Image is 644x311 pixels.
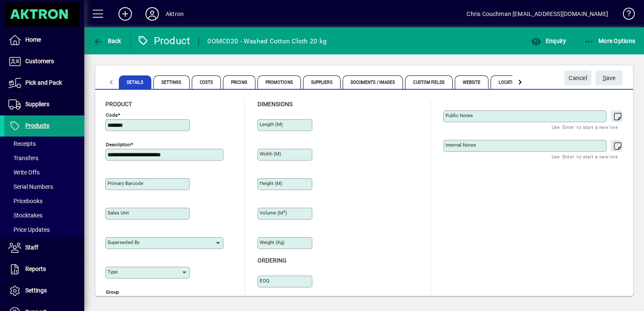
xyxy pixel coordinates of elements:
[106,142,131,147] mat-label: Description
[107,269,118,275] mat-label: Type
[192,75,221,89] span: Costs
[531,38,566,44] span: Enquiry
[582,33,638,48] button: More Options
[107,180,143,186] mat-label: Primary barcode
[4,208,84,223] a: Stocktakes
[8,198,43,204] span: Pricebooks
[467,7,608,21] div: Chris Couchman [EMAIL_ADDRESS][DOMAIN_NAME]
[617,2,633,29] a: Knowledge Base
[405,75,452,89] span: Custom Fields
[84,33,131,48] app-page-header-button: Back
[25,101,49,107] span: Suppliers
[491,75,529,89] span: Locations
[91,33,123,48] button: Back
[564,70,591,86] button: Cancel
[603,71,616,85] span: ave
[8,140,36,147] span: Receipts
[106,112,118,118] mat-label: Code
[4,259,84,280] a: Reports
[207,35,327,48] div: 0OMC020 - Washed Cotton Cloth 20 kg
[119,75,151,89] span: Details
[137,34,191,48] div: Product
[258,75,301,89] span: Promotions
[260,239,284,245] mat-label: Weight (Kg)
[552,122,618,132] mat-hint: Use 'Enter' to start a new line
[8,212,43,219] span: Stocktakes
[25,36,41,43] span: Home
[260,210,287,216] mat-label: Volume (m )
[260,278,269,284] mat-label: EOQ
[107,210,129,216] mat-label: Sales unit
[260,151,281,157] mat-label: Width (m)
[603,75,606,81] span: S
[106,289,119,295] mat-label: Group
[112,6,139,21] button: Add
[343,75,403,89] span: Documents / Images
[4,29,84,51] a: Home
[4,194,84,208] a: Pricebooks
[139,6,166,21] button: Profile
[584,38,636,44] span: More Options
[8,183,53,190] span: Serial Numbers
[8,169,40,176] span: Write Offs
[25,244,38,251] span: Staff
[569,71,587,85] span: Cancel
[4,237,84,258] a: Staff
[25,287,47,294] span: Settings
[25,58,54,64] span: Customers
[596,70,623,86] button: Save
[8,155,38,161] span: Transfers
[283,209,285,214] sup: 3
[4,94,84,115] a: Suppliers
[153,75,190,89] span: Settings
[258,257,287,264] span: Ordering
[4,280,84,301] a: Settings
[8,226,50,233] span: Price Updates
[260,180,282,186] mat-label: Height (m)
[552,152,618,161] mat-hint: Use 'Enter' to start a new line
[4,165,84,180] a: Write Offs
[4,151,84,165] a: Transfers
[107,239,140,245] mat-label: Superseded by
[166,7,184,21] div: Aktron
[25,265,46,272] span: Reports
[455,75,489,89] span: Website
[4,223,84,237] a: Price Updates
[25,122,49,129] span: Products
[303,75,341,89] span: Suppliers
[529,33,568,48] button: Enquiry
[4,51,84,72] a: Customers
[445,142,476,148] mat-label: Internal Notes
[25,79,62,86] span: Pick and Pack
[260,121,283,127] mat-label: Length (m)
[4,72,84,94] a: Pick and Pack
[258,101,292,107] span: Dimensions
[4,180,84,194] a: Serial Numbers
[105,101,132,107] span: Product
[223,75,255,89] span: Pricing
[445,113,473,118] mat-label: Public Notes
[93,38,121,44] span: Back
[4,137,84,151] a: Receipts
